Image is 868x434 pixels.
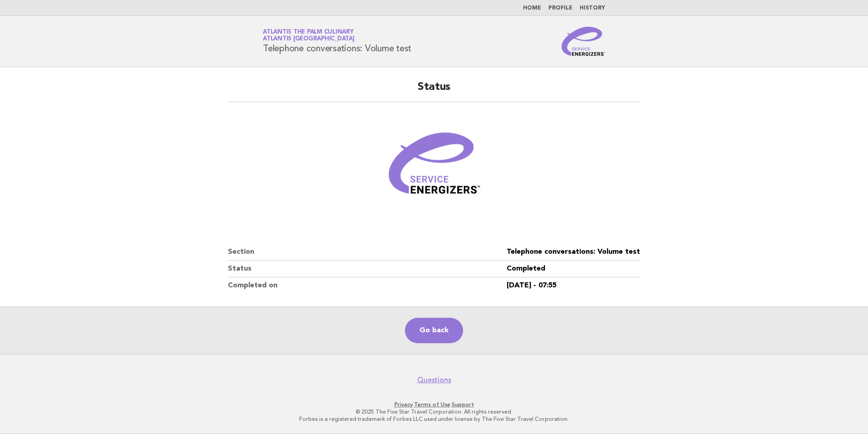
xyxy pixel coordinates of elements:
a: History [580,5,605,11]
p: © 2025 The Five Star Travel Corporation. All rights reserved. [156,408,712,415]
dt: Status [228,261,507,277]
a: Profile [548,5,572,11]
p: Forbes is a registered trademark of Forbes LLC used under license by The Five Star Travel Corpora... [156,415,712,423]
a: Privacy [395,401,413,408]
h1: Telephone conversations: Volume test [263,30,411,53]
a: Support [452,401,474,408]
a: Home [523,5,541,11]
img: Service Energizers [562,27,605,56]
h2: Status [228,80,640,102]
a: Go back [405,318,463,343]
dt: Section [228,244,507,261]
img: Verified [380,113,488,222]
dd: Completed [507,261,640,277]
p: · · [156,401,712,408]
span: Atlantis [GEOGRAPHIC_DATA] [263,36,355,42]
dd: Telephone conversations: Volume test [507,244,640,261]
a: Terms of Use [414,401,450,408]
dt: Completed on [228,277,507,294]
dd: [DATE] - 07:55 [507,277,640,294]
a: Atlantis The Palm CulinaryAtlantis [GEOGRAPHIC_DATA] [263,29,355,42]
a: Questions [417,375,451,385]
